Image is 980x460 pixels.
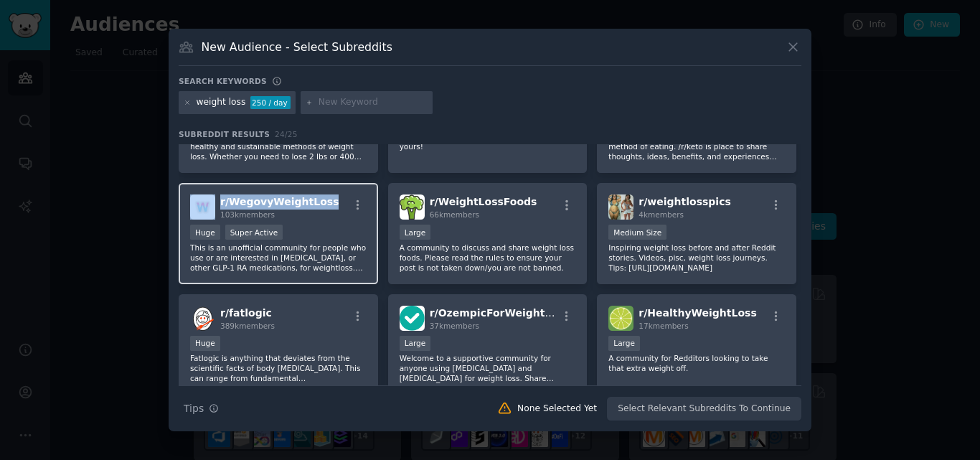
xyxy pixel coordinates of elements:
[190,243,367,273] p: This is an unofficial community for people who use or are interested in [MEDICAL_DATA], or other ...
[430,321,479,330] span: 37k members
[190,225,220,240] div: Huge
[275,130,298,139] span: 24 / 25
[197,96,246,109] div: weight loss
[179,129,270,139] span: Subreddit Results
[190,306,215,331] img: fatlogic
[608,336,640,351] div: Large
[202,39,392,55] h3: New Audience - Select Subreddits
[220,307,272,319] span: r/ fatlogic
[608,131,785,161] p: The Ketogenic Diet is a low carbohydrate method of eating. /r/keto is place to share thoughts, id...
[430,210,479,219] span: 66k members
[608,225,666,240] div: Medium Size
[608,353,785,373] p: A community for Redditors looking to take that extra weight off.
[400,194,425,220] img: WeightLossFoods
[225,225,283,240] div: Super Active
[190,336,220,351] div: Huge
[400,353,576,383] p: Welcome to a supportive community for anyone using [MEDICAL_DATA] and [MEDICAL_DATA] for weight l...
[608,194,633,220] img: weightlosspics
[639,210,684,219] span: 4k members
[179,396,224,421] button: Tips
[639,321,688,330] span: 17k members
[319,96,428,109] input: New Keyword
[639,307,756,319] span: r/ HealthyWeightLoss
[430,196,537,207] span: r/ WeightLossFoods
[400,243,576,273] p: A community to discuss and share weight loss foods. Please read the rules to ensure your post is ...
[184,401,204,416] span: Tips
[179,76,267,86] h3: Search keywords
[250,96,291,109] div: 250 / day
[400,225,431,240] div: Large
[430,307,570,319] span: r/ OzempicForWeightLoss
[190,131,367,161] p: A place for people of all sizes to discuss healthy and sustainable methods of weight loss. Whethe...
[639,196,730,207] span: r/ weightlosspics
[608,306,633,331] img: HealthyWeightLoss
[608,243,785,273] p: Inspiring weight loss before and after Reddit stories. Videos, pisc, weight loss journeys. Tips: ...
[220,321,275,330] span: 389k members
[190,194,215,220] img: WegovyWeightLoss
[517,403,597,416] div: None Selected Yet
[400,306,425,331] img: OzempicForWeightLoss
[400,336,431,351] div: Large
[220,210,275,219] span: 103k members
[190,353,367,383] p: Fatlogic is anything that deviates from the scientific facts of body [MEDICAL_DATA]. This can ran...
[220,196,339,207] span: r/ WegovyWeightLoss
